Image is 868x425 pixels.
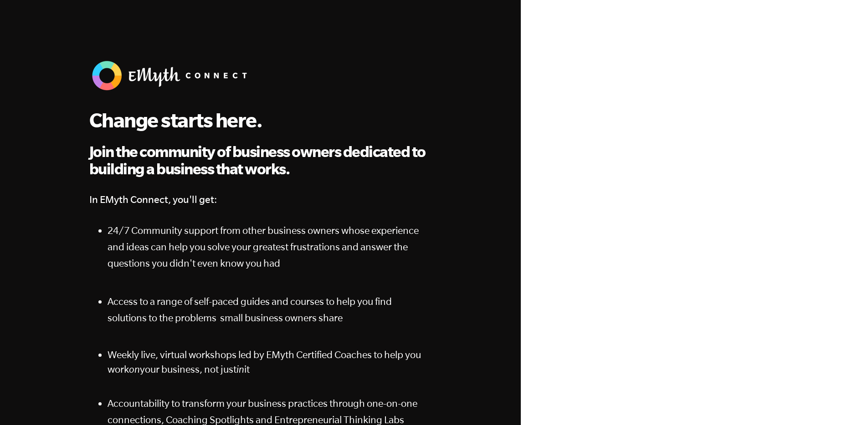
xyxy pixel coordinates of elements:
[108,296,392,323] span: Access to a range of self-paced guides and courses to help you find solutions to the problems sma...
[108,349,421,374] span: Weekly live, virtual workshops led by EMyth Certified Coaches to help you work
[244,364,250,374] span: it
[89,191,432,207] h4: In EMyth Connect, you'll get:
[89,108,432,132] h1: Change starts here.
[108,222,432,271] p: 24/7 Community support from other business owners whose experience and ideas can help you solve y...
[129,364,140,374] em: on
[236,364,244,374] em: in
[140,364,236,374] span: your business, not just
[89,58,253,93] img: EMyth Connect Banner w White Text
[108,398,417,425] span: Accountability to transform your business practices through one-on-one connections, Coaching Spot...
[89,143,432,178] h2: Join the community of business owners dedicated to building a business that works.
